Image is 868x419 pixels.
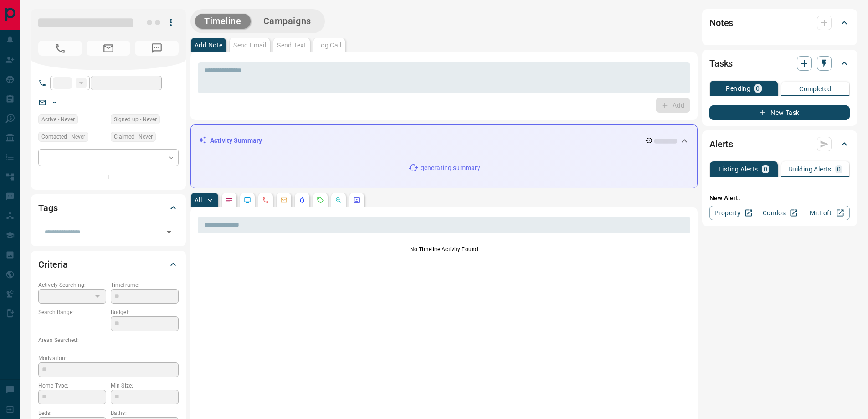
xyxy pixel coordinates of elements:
[262,197,269,204] svg: Calls
[38,197,179,219] div: Tags
[709,105,850,120] button: New Task
[41,115,75,124] span: Active - Never
[335,197,342,204] svg: Opportunities
[756,206,803,220] a: Condos
[709,16,733,30] h2: Notes
[135,41,179,56] span: No Number
[726,85,750,92] p: Pending
[111,409,179,417] p: Baths:
[38,41,82,56] span: No Number
[38,354,179,362] p: Motivation:
[709,193,850,203] p: New Alert:
[280,197,288,204] svg: Emails
[709,133,850,155] div: Alerts
[111,308,179,316] p: Budget:
[114,115,157,124] span: Signed up - Never
[799,86,832,92] p: Completed
[198,245,690,253] p: No Timeline Activity Found
[38,308,106,316] p: Search Range:
[87,41,130,56] span: No Email
[195,42,222,48] p: Add Note
[38,257,68,272] h2: Criteria
[803,206,850,220] a: Mr.Loft
[353,197,360,204] svg: Agent Actions
[111,281,179,289] p: Timeframe:
[709,52,850,74] div: Tasks
[38,316,106,331] p: -- - --
[111,382,179,390] p: Min Size:
[788,166,832,172] p: Building Alerts
[38,382,106,390] p: Home Type:
[53,98,56,106] a: --
[254,14,320,29] button: Campaigns
[226,197,233,204] svg: Notes
[719,166,758,172] p: Listing Alerts
[114,132,153,141] span: Claimed - Never
[41,132,85,141] span: Contacted - Never
[38,336,179,344] p: Areas Searched:
[198,132,690,149] div: Activity Summary
[764,166,767,172] p: 0
[421,163,480,173] p: generating summary
[38,201,57,215] h2: Tags
[709,56,733,71] h2: Tasks
[163,226,175,238] button: Open
[38,409,106,417] p: Beds:
[837,166,841,172] p: 0
[195,197,202,203] p: All
[210,136,262,145] p: Activity Summary
[38,281,106,289] p: Actively Searching:
[195,14,251,29] button: Timeline
[244,197,251,204] svg: Lead Browsing Activity
[709,206,756,220] a: Property
[709,12,850,34] div: Notes
[298,197,306,204] svg: Listing Alerts
[756,85,760,92] p: 0
[38,253,179,275] div: Criteria
[317,197,324,204] svg: Requests
[709,137,733,151] h2: Alerts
